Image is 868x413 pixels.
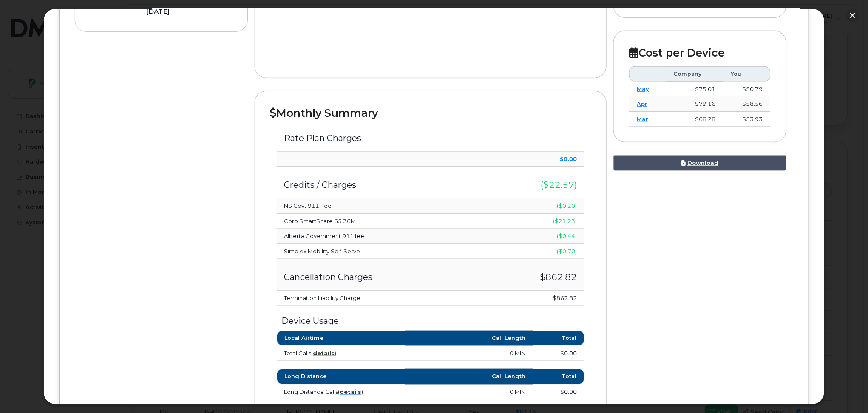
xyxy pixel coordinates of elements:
[405,385,533,400] td: 0 MIN
[277,331,405,346] th: Local Airtime
[553,218,577,224] span: ($21.23)
[533,369,585,384] th: Total
[277,346,405,361] td: Total Calls
[533,346,585,361] td: $0.00
[340,388,362,395] a: details
[312,350,337,356] span: ( )
[405,346,533,361] td: 0 MIN
[489,180,577,190] h3: ($22.57)
[284,272,474,282] h3: Cancellation Charges
[405,331,533,346] th: Call Length
[277,214,482,229] td: Corp SmartShare 65 36M
[533,385,585,400] td: $0.00
[277,229,482,244] td: Alberta Government 911 fee
[284,180,474,190] h3: Credits / Charges
[277,369,405,384] th: Long Distance
[557,232,577,239] span: ($0.44)
[277,316,585,325] h3: Device Usage
[277,291,482,306] td: Termination Liability Charge
[489,272,577,282] h3: $862.82
[338,388,363,395] span: ( )
[533,331,585,346] th: Total
[557,248,577,255] span: ($0.70)
[277,244,482,259] td: Simplex Mobility Self-Serve
[313,350,335,356] a: details
[277,198,482,214] td: NS Govt 911 Fee
[405,369,533,384] th: Call Length
[557,202,577,209] span: ($0.20)
[277,385,405,400] td: Long Distance Calls
[481,291,584,306] td: $862.82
